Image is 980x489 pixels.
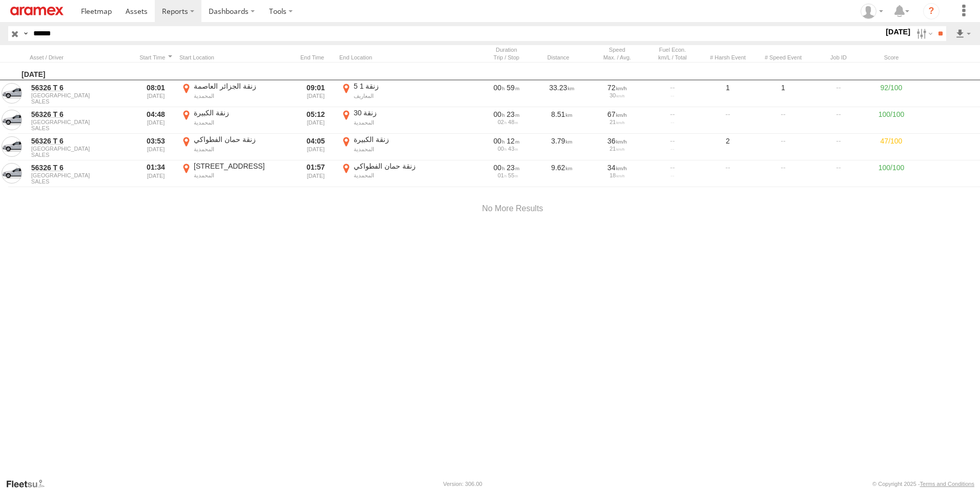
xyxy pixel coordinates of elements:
[536,135,587,159] div: 3.79
[507,84,520,92] span: 59
[498,119,506,125] span: 02
[31,136,131,146] a: 56326 T 6
[179,135,292,159] label: Click to View Event Location
[136,108,175,133] div: 04:48 [DATE]
[179,81,292,106] label: Click to View Event Location
[443,481,482,487] div: Version: 306.00
[354,161,451,171] div: زنقة حمان الفطواكي
[507,110,520,118] span: 23
[22,26,30,41] label: Search Query
[194,81,291,91] div: زنقة الجزائر العاصمة
[339,81,452,106] label: Click to View Event Location
[857,4,887,19] div: Emad Mabrouk
[2,136,22,157] a: View Asset in Asset Management
[194,108,291,117] div: زنقة الكبيرة
[194,161,291,171] div: [STREET_ADDRESS]
[354,108,451,117] div: زنقة 30
[354,135,451,144] div: زنقة الكبيرة
[6,479,53,489] a: Visit our Website
[884,26,912,37] label: [DATE]
[339,135,452,159] label: Click to View Event Location
[702,81,753,106] div: 1
[194,135,291,144] div: زنقة حمان الفطواكي
[10,7,64,15] img: aramex-logo.svg
[136,161,175,186] div: 01:34 [DATE]
[31,92,131,98] span: [GEOGRAPHIC_DATA]
[194,172,291,179] div: المحمدية
[194,92,291,99] div: المحمدية
[31,163,131,172] a: 56326 T 6
[868,161,914,186] div: 100/100
[923,3,940,19] i: ?
[354,172,451,179] div: المحمدية
[868,81,914,106] div: 92/100
[354,119,451,126] div: المحمدية
[536,108,587,133] div: 8.51
[31,119,131,125] span: [GEOGRAPHIC_DATA]
[31,178,131,185] span: Filter Results to this Group
[593,119,641,125] div: 21
[494,137,505,145] span: 00
[912,26,934,41] label: Search Filter Options
[508,146,518,152] span: 43
[482,110,530,119] div: [1434s] 01/09/2025 04:48 - 01/09/2025 05:12
[593,110,641,119] div: 67
[31,146,131,152] span: [GEOGRAPHIC_DATA]
[194,146,291,153] div: المحمدية
[868,108,914,133] div: 100/100
[868,54,914,61] div: Score
[872,481,974,487] div: © Copyright 2025 -
[954,26,972,41] label: Export results as...
[136,135,175,159] div: 03:53 [DATE]
[536,54,587,61] div: Click to Sort
[31,172,131,178] span: [GEOGRAPHIC_DATA]
[482,163,530,172] div: [1403s] 01/09/2025 01:34 - 01/09/2025 01:57
[354,146,451,153] div: المحمدية
[296,108,335,133] div: 05:12 [DATE]
[482,136,530,146] div: [726s] 01/09/2025 03:53 - 01/09/2025 04:05
[507,137,520,145] span: 12
[31,110,131,119] a: 56326 T 6
[30,54,132,61] div: Click to Sort
[593,92,641,98] div: 30
[593,136,641,146] div: 36
[593,163,641,172] div: 34
[179,161,292,186] label: Click to View Event Location
[136,54,175,61] div: Click to Sort
[339,161,452,186] label: Click to View Event Location
[920,481,974,487] a: Terms and Conditions
[296,54,335,61] div: Click to Sort
[194,119,291,126] div: المحمدية
[494,110,505,118] span: 00
[31,125,131,131] span: Filter Results to this Group
[593,172,641,178] div: 18
[507,164,520,172] span: 23
[494,164,505,172] span: 00
[494,84,505,92] span: 00
[296,161,335,186] div: 01:57 [DATE]
[498,146,506,152] span: 00
[702,135,753,159] div: 2
[179,108,292,133] label: Click to View Event Location
[868,135,914,159] div: 47/100
[536,81,587,106] div: 33.23
[813,54,864,61] div: Job ID
[498,172,506,178] span: 01
[354,81,451,91] div: 5 زنقة 1
[482,83,530,92] div: [3595s] 01/09/2025 08:01 - 01/09/2025 09:01
[354,92,451,99] div: المعاريف
[758,81,809,106] div: 1
[2,110,22,130] a: View Asset in Asset Management
[31,152,131,158] span: Filter Results to this Group
[593,83,641,92] div: 72
[31,83,131,92] a: 56326 T 6
[508,119,518,125] span: 48
[296,81,335,106] div: 09:01 [DATE]
[2,83,22,104] a: View Asset in Asset Management
[31,98,131,105] span: Filter Results to this Group
[536,161,587,186] div: 9.62
[2,163,22,184] a: View Asset in Asset Management
[296,135,335,159] div: 04:05 [DATE]
[136,81,175,106] div: 08:01 [DATE]
[508,172,518,178] span: 55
